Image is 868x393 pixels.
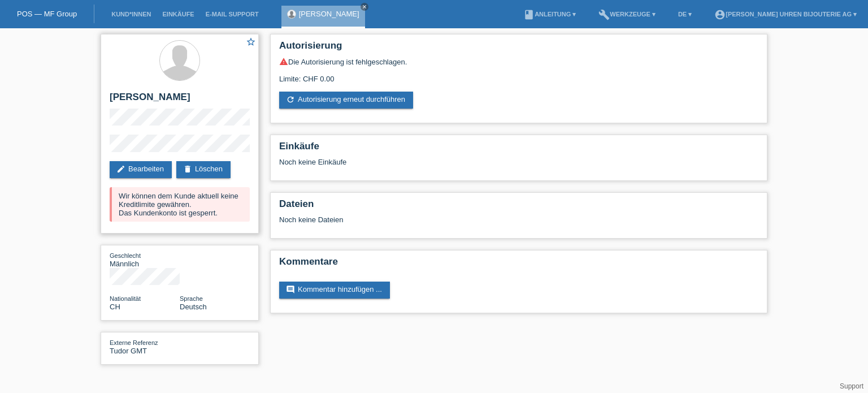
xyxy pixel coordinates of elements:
[361,3,368,11] a: close
[176,161,231,178] a: deleteLöschen
[180,303,207,311] span: Deutsch
[672,11,697,18] a: DE ▾
[279,282,390,299] a: commentKommentar hinzufügen ...
[110,251,180,268] div: Männlich
[279,215,624,224] div: Noch keine Dateien
[246,37,256,47] i: star_border
[110,252,141,259] span: Geschlecht
[180,295,203,302] span: Sprache
[362,4,367,10] i: close
[110,339,158,346] span: Externe Referenz
[200,11,264,18] a: E-Mail Support
[279,198,758,215] h2: Dateien
[110,295,141,302] span: Nationalität
[110,187,250,222] div: Wir können dem Kunde aktuell keine Kreditlimite gewähren. Das Kundenkonto ist gesperrt.
[110,92,250,109] h2: [PERSON_NAME]
[279,92,413,109] a: refreshAutorisierung erneut durchführen
[17,10,77,18] a: POS — MF Group
[246,37,256,49] a: star_border
[286,285,295,294] i: comment
[183,165,192,174] i: delete
[279,57,758,66] div: Die Autorisierung ist fehlgeschlagen.
[279,57,288,66] i: warning
[279,66,758,83] div: Limite: CHF 0.00
[279,256,758,273] h2: Kommentare
[523,9,535,20] i: book
[110,338,180,355] div: Tudor GMT
[593,11,661,18] a: buildWerkzeuge ▾
[116,165,125,174] i: edit
[279,141,758,158] h2: Einkäufe
[110,303,120,311] span: Schweiz
[279,158,758,175] div: Noch keine Einkäufe
[598,9,610,20] i: build
[299,10,359,18] a: [PERSON_NAME]
[110,161,172,178] a: editBearbeiten
[840,382,863,390] a: Support
[714,9,726,20] i: account_circle
[279,40,758,57] h2: Autorisierung
[157,11,199,18] a: Einkäufe
[286,95,295,104] i: refresh
[518,11,581,18] a: bookAnleitung ▾
[106,11,157,18] a: Kund*innen
[709,11,862,18] a: account_circle[PERSON_NAME] Uhren Bijouterie AG ▾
